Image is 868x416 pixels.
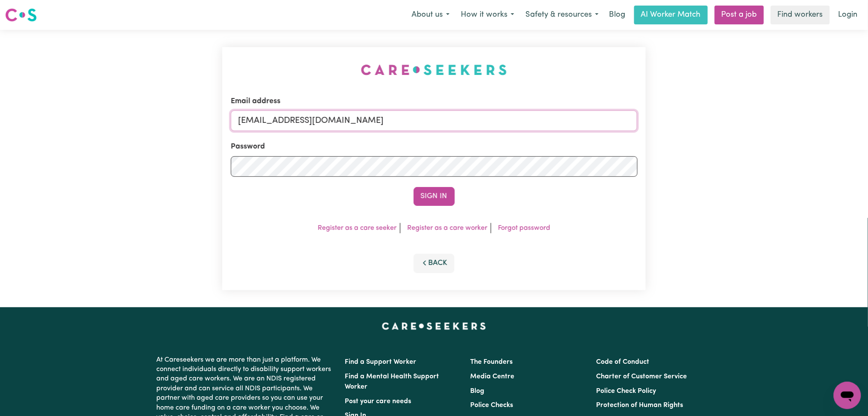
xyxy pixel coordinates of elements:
label: Email address [231,96,280,107]
a: Media Centre [471,373,515,380]
label: Password [231,141,265,152]
input: Email address [231,110,638,131]
a: Blog [604,6,631,24]
a: Register as a care seeker [318,225,397,232]
a: Police Check Policy [596,388,656,395]
a: The Founders [471,359,513,365]
button: About us [406,6,455,24]
a: Login [833,6,863,24]
a: Forgot password [498,225,550,232]
a: Police Checks [471,402,513,409]
a: Protection of Human Rights [596,402,683,409]
a: Careseekers logo [5,5,37,25]
a: Code of Conduct [596,359,649,365]
button: How it works [455,6,520,24]
button: Safety & resources [520,6,604,24]
a: Blog [471,388,485,395]
a: Find workers [771,6,830,24]
a: Register as a care worker [407,225,487,232]
a: Find a Support Worker [345,359,417,365]
a: Find a Mental Health Support Worker [345,373,439,390]
a: Charter of Customer Service [596,373,687,380]
a: Post your care needs [345,398,412,405]
img: Careseekers logo [5,7,37,23]
iframe: Button to launch messaging window [834,382,861,409]
a: Post a job [715,6,764,24]
a: AI Worker Match [634,6,708,24]
a: Careseekers home page [382,323,486,330]
button: Back [414,254,455,273]
button: Sign In [414,187,455,206]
